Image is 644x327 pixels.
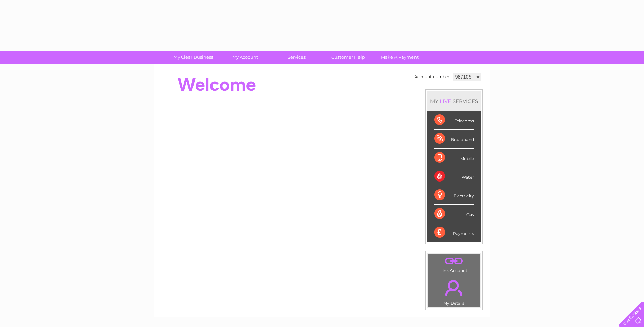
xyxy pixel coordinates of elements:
div: Payments [434,223,474,242]
div: Water [434,167,474,186]
td: My Details [428,274,480,308]
div: LIVE [438,98,453,104]
div: Mobile [434,149,474,167]
div: Gas [434,205,474,223]
td: Link Account [428,253,480,275]
div: Broadband [434,130,474,148]
div: Electricity [434,186,474,205]
a: Customer Help [320,51,376,64]
a: . [430,255,478,267]
a: Make A Payment [372,51,428,64]
td: Account number [412,71,451,83]
div: Telecoms [434,111,474,130]
a: Services [269,51,325,64]
a: My Account [217,51,273,64]
a: My Clear Business [165,51,221,64]
div: MY SERVICES [427,91,481,111]
a: . [430,276,478,300]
